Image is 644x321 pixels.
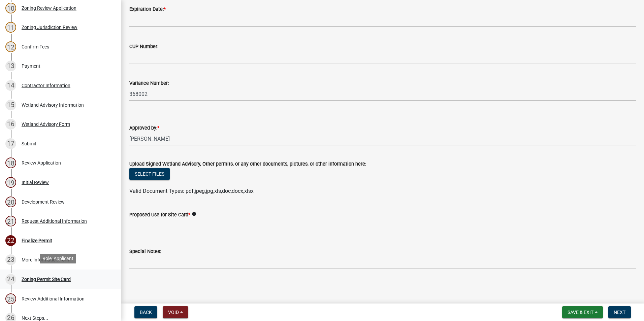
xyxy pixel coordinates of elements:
span: Save & Exit [568,310,593,315]
div: More Information Form [22,257,70,262]
div: 23 [5,254,16,265]
div: Payment [22,64,40,68]
div: Zoning Jurisdiction Review [22,25,77,30]
div: 21 [5,216,16,226]
label: Upload Signed Wetland Advisory, Other permits, or any other documents, pictures, or other informa... [129,162,366,167]
div: 13 [5,61,16,71]
span: Void [168,310,179,315]
button: Save & Exit [562,306,603,318]
button: Void [163,306,188,318]
span: Valid Document Types: pdf,jpeg,jpg,xls,doc,docx,xlsx [129,188,254,194]
label: Approved by: [129,126,159,131]
div: 12 [5,41,16,52]
label: Variance Number: [129,81,169,86]
label: CUP Number: [129,44,158,49]
div: 18 [5,157,16,168]
div: Wetland Advisory Form [22,122,70,127]
div: Submit [22,141,36,146]
div: 22 [5,235,16,246]
div: 15 [5,100,16,110]
button: Select files [129,168,170,180]
i: info [192,212,196,216]
div: Development Review [22,200,65,204]
div: Review Application [22,160,61,165]
div: 24 [5,274,16,285]
div: 20 [5,197,16,207]
div: 17 [5,138,16,149]
div: Wetland Advisory Information [22,103,84,107]
div: 10 [5,3,16,13]
div: Zoning Review Application [22,6,76,10]
label: Expiration Date: [129,7,166,12]
label: Proposed Use for Site Card [129,213,190,217]
span: Back [140,310,152,315]
div: 19 [5,177,16,188]
div: 14 [5,80,16,91]
div: Review Additional Information [22,296,85,301]
div: Request Additional Information [22,219,87,223]
div: 11 [5,22,16,33]
button: Back [134,306,157,318]
div: 25 [5,293,16,304]
div: Confirm Fees [22,44,49,49]
div: Role: Applicant [40,254,76,263]
div: 16 [5,119,16,130]
span: Next [614,310,625,315]
div: Contractor Information [22,83,70,88]
div: Zoning Permit Site Card [22,277,71,282]
label: Special Notes: [129,249,161,254]
div: Finalize Permit [22,238,52,243]
button: Next [608,306,631,318]
div: Initial Review [22,180,49,185]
